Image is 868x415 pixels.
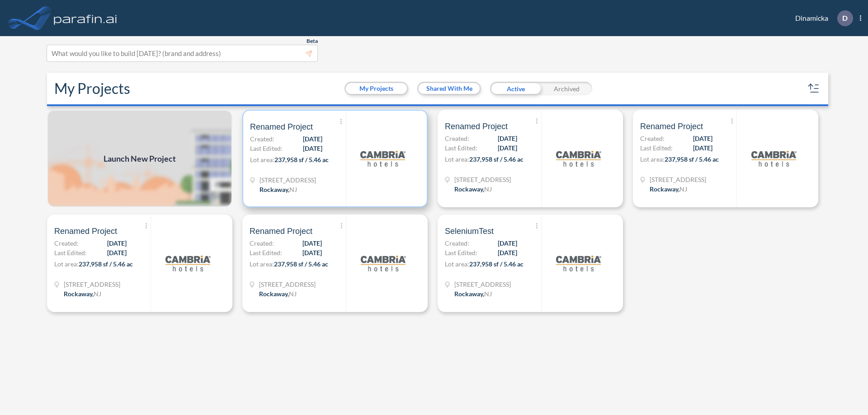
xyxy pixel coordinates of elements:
span: Created: [640,134,665,143]
span: 321 Mt Hope Ave [454,175,511,184]
span: Created: [445,134,469,143]
div: Archived [541,82,592,95]
span: [DATE] [302,238,322,248]
img: logo [52,9,119,27]
span: NJ [289,186,297,193]
span: Renamed Project [640,121,703,132]
span: Renamed Project [250,121,313,132]
span: Lot area: [54,260,79,268]
span: Created: [250,134,274,144]
span: Renamed Project [445,121,508,132]
span: [DATE] [107,238,127,248]
span: Last Edited: [640,143,673,153]
span: Rockaway , [454,290,484,298]
span: NJ [289,290,297,298]
span: Last Edited: [445,248,477,257]
div: Rockaway, NJ [259,185,297,194]
button: sort [807,81,821,96]
span: [DATE] [498,238,517,248]
img: logo [751,136,797,181]
span: [DATE] [693,143,712,153]
span: Launch New Project [104,153,176,165]
span: 237,958 sf / 5.46 ac [469,260,524,268]
span: Rockaway , [64,290,94,298]
img: add [47,110,232,207]
span: Lot area: [640,155,665,163]
span: 237,958 sf / 5.46 ac [274,260,328,268]
span: Lot area: [250,156,274,163]
span: Created: [250,238,274,248]
img: logo [556,136,601,181]
div: Rockaway, NJ [259,289,297,298]
span: [DATE] [107,248,127,257]
p: D [842,14,848,22]
span: Lot area: [445,260,469,268]
div: Rockaway, NJ [454,184,492,194]
span: [DATE] [498,143,517,153]
span: Renamed Project [250,226,312,237]
span: Beta [307,37,318,45]
span: Lot area: [445,155,469,163]
span: 321 Mt Hope Ave [454,280,511,289]
span: Last Edited: [250,248,282,257]
img: logo [556,241,601,286]
span: 237,958 sf / 5.46 ac [469,155,524,163]
span: SeleniumTest [445,226,494,237]
span: Rockaway , [259,290,289,298]
span: NJ [679,185,687,193]
span: 321 Mt Hope Ave [650,175,706,184]
img: logo [360,136,406,181]
span: [DATE] [303,134,322,144]
div: Rockaway, NJ [64,289,101,298]
span: Created: [445,238,469,248]
img: logo [165,241,211,286]
span: NJ [484,290,492,298]
span: Lot area: [250,260,274,268]
span: NJ [484,185,492,193]
span: Created: [54,238,79,248]
span: Rockaway , [259,186,289,193]
div: Dinamicka [782,10,861,26]
span: 321 Mt Hope Ave [259,280,316,289]
span: NJ [94,290,101,298]
img: logo [361,241,406,286]
span: [DATE] [693,134,712,143]
span: [DATE] [302,248,322,257]
h2: My Projects [54,80,130,97]
span: 321 Mt Hope Ave [64,280,120,289]
span: [DATE] [498,134,517,143]
div: Rockaway, NJ [454,289,492,298]
span: Rockaway , [454,185,484,193]
a: Launch New Project [47,110,232,207]
span: Last Edited: [445,143,477,153]
div: Rockaway, NJ [650,184,687,194]
span: 237,958 sf / 5.46 ac [665,155,719,163]
span: Renamed Project [54,226,117,237]
span: Last Edited: [54,248,87,257]
span: 237,958 sf / 5.46 ac [274,156,329,163]
span: 321 Mt Hope Ave [259,175,316,185]
span: Rockaway , [650,185,679,193]
span: [DATE] [498,248,517,257]
button: My Projects [346,83,407,94]
span: [DATE] [303,144,322,153]
span: 237,958 sf / 5.46 ac [79,260,133,268]
div: Active [490,82,541,95]
button: Shared With Me [419,83,480,94]
span: Last Edited: [250,144,283,153]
